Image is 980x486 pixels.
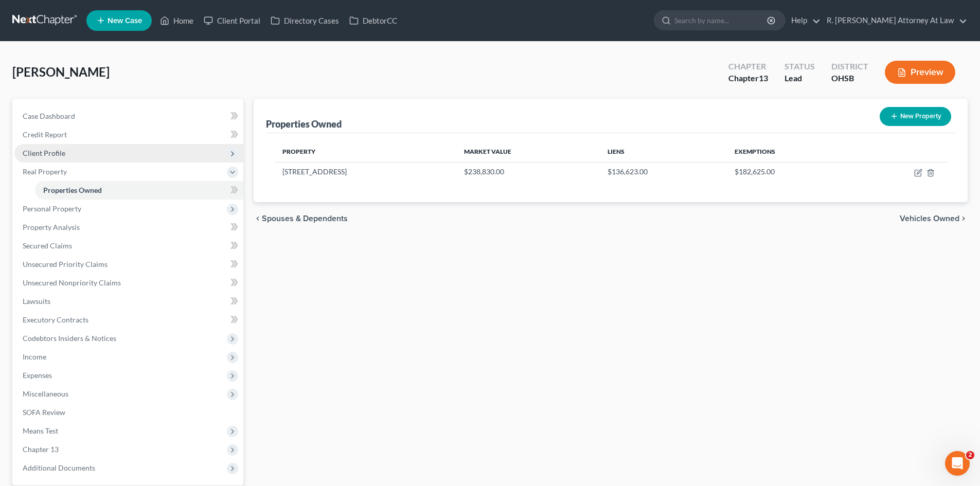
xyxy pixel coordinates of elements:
td: [STREET_ADDRESS] [274,162,456,182]
th: Property [274,141,456,162]
th: Exemptions [726,141,854,162]
td: $238,830.00 [456,162,599,182]
i: chevron_left [254,214,262,223]
span: Credit Report [23,130,67,139]
button: Vehicles Owned chevron_right [900,214,968,223]
span: Expenses [23,371,52,380]
td: $136,623.00 [599,162,726,182]
a: Secured Claims [14,237,243,255]
a: Directory Cases [265,11,344,30]
div: Status [785,61,815,73]
span: [PERSON_NAME] [12,64,110,79]
a: DebtorCC [344,11,402,30]
th: Market Value [456,141,599,162]
span: Codebtors Insiders & Notices [23,334,116,343]
th: Liens [599,141,726,162]
div: District [831,61,868,73]
a: Properties Owned [35,181,243,200]
i: chevron_right [959,214,968,223]
button: chevron_left Spouses & Dependents [254,214,348,223]
a: Home [155,11,199,30]
span: Case Dashboard [23,112,75,120]
input: Search by name... [674,11,769,30]
a: SOFA Review [14,403,243,422]
span: 2 [966,451,974,459]
span: Client Profile [23,149,65,157]
span: Unsecured Priority Claims [23,260,108,268]
a: Client Portal [199,11,265,30]
span: Executory Contracts [23,315,88,324]
a: Credit Report [14,125,243,144]
a: R. [PERSON_NAME] Attorney At Law [822,11,967,30]
span: Vehicles Owned [900,214,959,223]
span: Lawsuits [23,297,50,305]
span: Secured Claims [23,241,72,250]
a: Unsecured Nonpriority Claims [14,274,243,292]
div: Properties Owned [266,118,342,130]
a: Unsecured Priority Claims [14,255,243,274]
span: Miscellaneous [23,389,68,398]
span: Personal Property [23,204,81,213]
td: $182,625.00 [726,162,854,182]
span: New Case [108,17,142,25]
span: Unsecured Nonpriority Claims [23,278,121,287]
span: Additional Documents [23,463,95,472]
iframe: Intercom live chat [945,451,970,476]
a: Lawsuits [14,292,243,311]
div: Chapter [728,73,768,84]
span: Spouses & Dependents [262,214,348,223]
a: Case Dashboard [14,107,243,125]
a: Help [786,11,821,30]
span: Chapter 13 [23,445,59,454]
button: Preview [885,61,955,84]
div: Chapter [728,61,768,73]
span: Income [23,352,46,361]
span: 13 [759,73,768,83]
span: Means Test [23,426,58,435]
a: Property Analysis [14,218,243,237]
span: Property Analysis [23,223,80,231]
div: Lead [785,73,815,84]
div: OHSB [831,73,868,84]
span: Real Property [23,167,67,176]
span: Properties Owned [43,186,102,194]
a: Executory Contracts [14,311,243,329]
span: SOFA Review [23,408,65,417]
button: New Property [880,107,951,126]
